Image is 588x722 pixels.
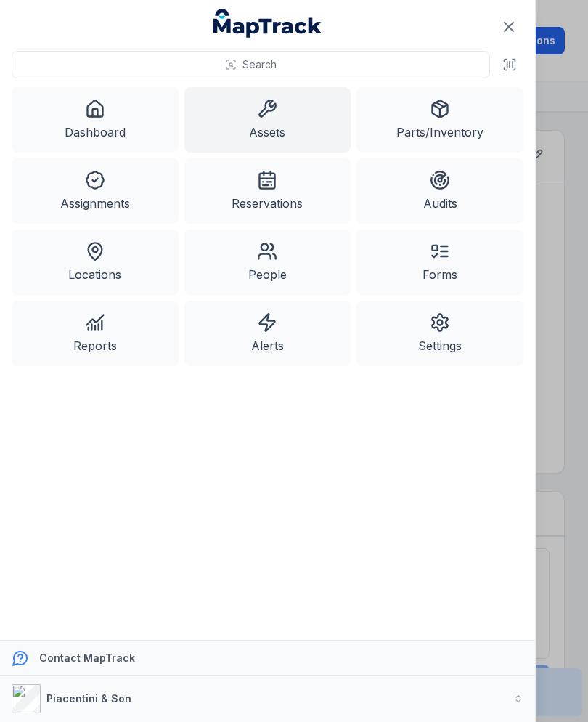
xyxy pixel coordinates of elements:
[184,158,351,224] a: Reservations
[356,87,523,153] a: Parts/Inventory
[12,87,179,153] a: Dashboard
[184,87,351,153] a: Assets
[184,230,351,295] a: People
[12,230,179,295] a: Locations
[356,158,523,224] a: Audits
[12,51,490,78] button: Search
[356,230,523,295] a: Forms
[184,301,351,366] a: Alerts
[12,158,179,224] a: Assignments
[46,692,131,705] strong: Piacentini & Son
[39,652,135,664] strong: Contact MapTrack
[242,57,277,72] span: Search
[356,301,523,366] a: Settings
[494,12,524,42] button: Close navigation
[12,301,179,366] a: Reports
[213,9,322,38] a: MapTrack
